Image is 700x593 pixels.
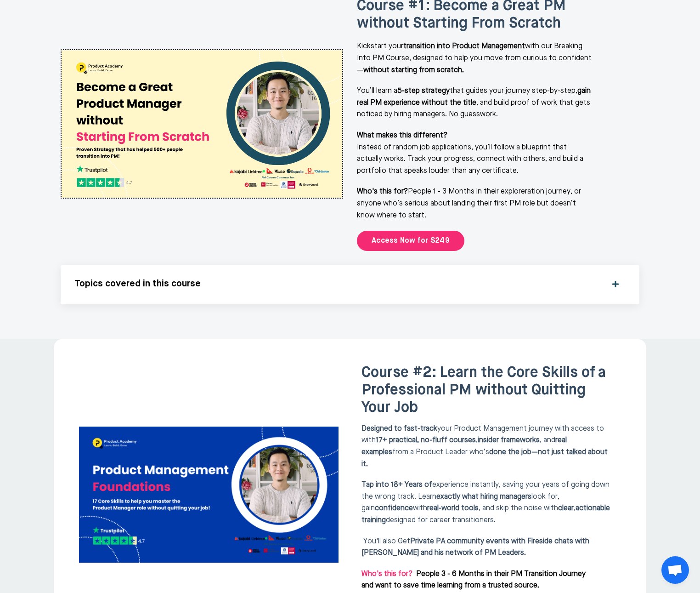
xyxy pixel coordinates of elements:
[357,186,593,222] p: People 1 - 3 Months in their exploreration journey, or anyone who’s serious about landing their f...
[375,505,413,512] strong: confidence
[361,481,432,489] strong: Tap into 18+ Years of
[357,41,593,76] p: Kickstart your with our Breaking Into PM Course, designed to help you move from curious to confid...
[661,556,689,584] a: Open chat
[357,132,447,139] strong: What makes this different?
[361,570,408,578] span: Who's this for
[558,505,574,512] strong: clear
[357,87,591,107] strong: gain real PM experience without the title
[74,279,601,290] h5: Topics covered in this course
[576,505,610,512] strong: actionable
[397,87,450,95] strong: 5-step strategy
[357,86,593,121] p: You’ll learn a that guides your journey step-by-step, , and build proof of work that gets noticed...
[376,437,476,444] strong: 17+ practical, no-fluff courses
[361,425,608,468] span: your Product Management journey with access to with , , and from a Product Leader who’s
[478,437,540,444] strong: insider frameworks
[361,538,589,557] strong: Private PA community events with Fireside chats with [PERSON_NAME] and his network of PM Leaders.
[361,570,586,590] span: People 3 - 6 Months in their PM Transition Journey and want to save time learning from a trusted ...
[408,570,412,578] strong: ?
[361,481,610,524] span: experience instantly, saving your years of going down the wrong track. Learn look for, gain with ...
[363,67,464,74] strong: without starting from scratch.
[361,449,608,468] strong: done the job—not just talked about it.
[436,493,531,501] strong: exactly what hiring managers
[361,538,589,557] span: You'll also Get
[357,188,408,195] strong: Who's this for?
[357,130,593,177] p: Instead of random job applications, you’ll follow a blueprint that actually works. Track your pro...
[403,43,525,50] strong: transition into Product Management
[361,425,437,433] strong: Designed to fast-track
[361,365,606,416] span: Course #2: Learn the Core Skills of a Professional PM without Quitting Your Job
[361,517,386,524] strong: training
[427,505,479,512] strong: real-world tools
[357,231,464,251] a: Access Now for $249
